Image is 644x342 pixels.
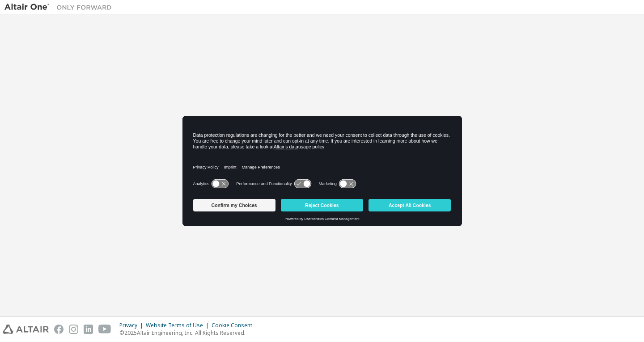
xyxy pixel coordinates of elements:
[119,329,258,337] p: © 2025 Altair Engineering, Inc. All Rights Reserved.
[3,325,49,334] img: altair_logo.svg
[84,325,93,334] img: linkedin.svg
[119,322,146,329] div: Privacy
[54,325,64,334] img: facebook.svg
[212,322,258,329] div: Cookie Consent
[4,3,116,12] img: Altair One
[69,325,78,334] img: instagram.svg
[146,322,212,329] div: Website Terms of Use
[98,325,111,334] img: youtube.svg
